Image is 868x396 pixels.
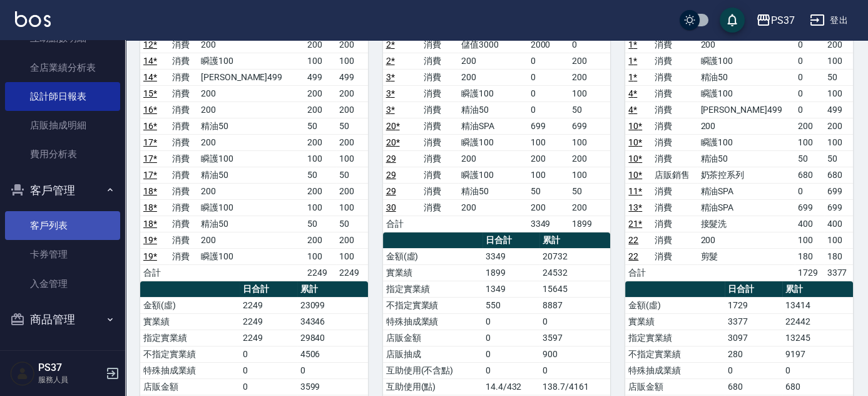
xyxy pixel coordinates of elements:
td: 100 [304,53,336,69]
td: 消費 [421,150,458,167]
td: 100 [824,85,853,102]
td: 400 [824,216,853,232]
td: 不指定實業績 [383,297,483,313]
td: 0 [725,362,782,378]
td: 消費 [169,248,198,264]
td: 200 [458,199,528,216]
td: 9197 [782,346,853,362]
td: 0 [528,53,569,69]
a: 入金管理 [5,269,120,298]
td: 0 [240,346,297,362]
td: 消費 [169,216,198,232]
td: 200 [336,102,368,118]
td: 消費 [421,102,458,118]
img: Logo [15,11,51,27]
a: 客戶列表 [5,211,120,240]
td: 1729 [725,297,782,313]
td: 200 [336,36,368,53]
td: 200 [528,150,569,167]
td: 1899 [483,264,540,281]
td: 2000 [528,36,569,53]
td: 消費 [421,118,458,134]
td: 50 [569,102,610,118]
a: 22 [628,251,638,261]
td: 200 [304,36,336,53]
td: 0 [528,69,569,85]
td: 瞬護100 [198,248,304,264]
td: 店販金額 [625,378,725,395]
td: 消費 [169,167,198,183]
td: 消費 [169,102,198,118]
td: 50 [824,150,853,167]
a: 30 [386,202,396,212]
td: 680 [782,378,853,395]
td: 200 [198,36,304,53]
td: 精油50 [198,167,304,183]
td: 50 [795,150,824,167]
button: 商品管理 [5,303,120,336]
td: 699 [824,199,853,216]
td: 200 [458,53,528,69]
td: 店販金額 [383,330,483,346]
td: 瞬護100 [198,53,304,69]
td: 24532 [539,264,610,281]
td: 消費 [169,118,198,134]
td: 消費 [169,150,198,167]
td: 消費 [169,232,198,248]
img: Person [10,361,35,386]
th: 累計 [297,281,368,298]
a: 設計師日報表 [5,82,120,111]
td: 2249 [304,264,336,281]
td: 50 [528,183,569,199]
button: save [720,8,745,33]
td: 消費 [651,118,697,134]
a: 29 [386,154,396,164]
a: 29 [386,186,396,196]
td: 100 [795,134,824,150]
a: 29 [386,170,396,180]
td: 金額(虛) [140,297,240,313]
td: 23099 [297,297,368,313]
td: 550 [483,297,540,313]
td: 合計 [625,264,651,281]
a: 全店業績分析表 [5,53,120,82]
td: 100 [569,167,610,183]
td: 瞬護100 [697,53,795,69]
td: 精油SPA [458,118,528,134]
td: 699 [569,118,610,134]
td: 20732 [539,248,610,264]
td: 瞬護100 [198,150,304,167]
td: 消費 [421,36,458,53]
td: 精油50 [198,216,304,232]
td: 金額(虛) [383,248,483,264]
td: 100 [528,167,569,183]
td: 店販抽成 [383,346,483,362]
td: 100 [528,134,569,150]
td: 消費 [651,134,697,150]
td: 互助使用(不含點) [383,362,483,378]
td: 消費 [421,69,458,85]
td: 3097 [725,330,782,346]
th: 累計 [782,281,853,298]
td: 50 [336,167,368,183]
td: 精油SPA [697,199,795,216]
td: 499 [336,69,368,85]
td: 499 [824,102,853,118]
td: 金額(虛) [625,297,725,313]
td: 200 [198,134,304,150]
td: 8887 [539,297,610,313]
table: a dense table [383,21,611,232]
td: 100 [304,199,336,216]
td: 消費 [421,134,458,150]
td: 200 [198,102,304,118]
td: 精油50 [198,118,304,134]
td: 499 [304,69,336,85]
div: PS37 [771,13,795,28]
td: 100 [824,232,853,248]
td: 100 [336,53,368,69]
td: 200 [795,118,824,134]
td: 消費 [169,85,198,102]
td: 200 [304,102,336,118]
td: 消費 [421,85,458,102]
td: 200 [824,36,853,53]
